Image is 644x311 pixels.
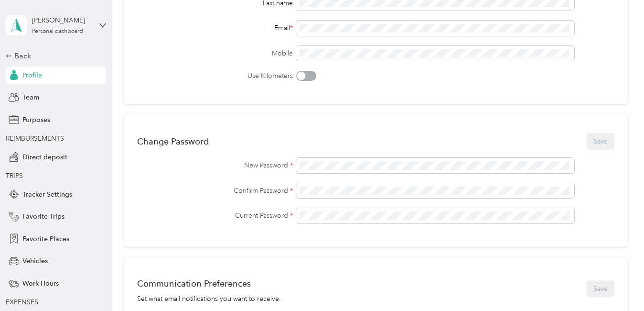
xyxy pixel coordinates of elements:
[22,115,50,125] span: Purposes
[137,23,293,33] div: Email
[22,211,64,222] span: Favorite Trips
[22,152,67,162] span: Direct deposit
[6,298,38,306] span: EXPENSES
[137,278,281,289] div: Communication Preferences
[22,92,39,102] span: Team
[137,71,293,81] label: Use Kilometers
[32,15,92,25] div: [PERSON_NAME]
[590,257,644,311] iframe: Everlance-gr Chat Button Frame
[22,70,42,80] span: Profile
[22,256,48,266] span: Vehicles
[137,160,293,170] label: New Password
[22,278,59,289] span: Work Hours
[6,172,23,180] span: TRIPS
[32,29,83,34] div: Personal dashboard
[137,48,293,58] label: Mobile
[137,136,209,146] div: Change Password
[137,186,293,196] label: Confirm Password
[22,189,72,200] span: Tracker Settings
[137,294,281,304] div: Set what email notifications you want to receive.
[6,134,64,143] span: REIMBURSEMENTS
[137,211,293,221] label: Current Password
[22,234,69,244] span: Favorite Places
[6,50,101,62] div: Back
